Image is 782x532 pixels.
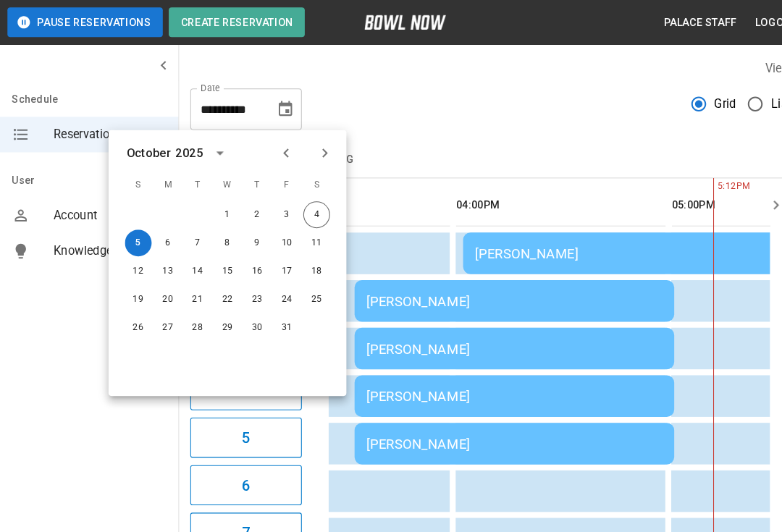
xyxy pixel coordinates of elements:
[122,224,148,250] button: Oct 5, 2025
[730,9,782,35] button: Logout
[237,279,264,305] button: Oct 23, 2025
[209,166,235,195] span: W
[295,279,321,305] button: Oct 25, 2025
[151,166,177,195] span: M
[696,93,718,110] span: Grid
[355,14,434,29] img: logo
[266,279,293,305] button: Oct 24, 2025
[151,224,177,250] button: Oct 6, 2025
[694,175,698,190] span: 5:12PM
[235,461,243,484] h6: 6
[185,407,294,446] button: 5
[209,251,235,277] button: Oct 15, 2025
[180,251,206,277] button: Oct 14, 2025
[52,201,162,219] span: Account
[202,137,227,161] button: calendar view is open, switch to year view
[237,251,264,277] button: Oct 16, 2025
[266,224,293,250] button: Oct 10, 2025
[266,196,293,222] button: Oct 3, 2025
[295,224,321,250] button: Oct 11, 2025
[185,453,294,492] button: 6
[52,122,162,140] span: Reservations
[180,224,206,250] button: Oct 7, 2025
[151,279,177,305] button: Oct 20, 2025
[751,93,770,110] span: List
[209,196,235,222] button: Oct 1, 2025
[357,425,645,440] div: [PERSON_NAME]
[164,7,297,36] button: Create Reservation
[235,507,243,531] h6: 7
[151,306,177,332] button: Oct 27, 2025
[295,196,321,222] button: Oct 4, 2025
[266,251,293,277] button: Oct 17, 2025
[180,306,206,332] button: Oct 28, 2025
[180,166,206,195] span: T
[237,166,264,195] span: T
[295,251,321,277] button: Oct 18, 2025
[52,236,162,253] span: Knowledge Base
[122,306,148,332] button: Oct 26, 2025
[641,9,724,35] button: Palace Staff
[180,279,206,305] button: Oct 21, 2025
[266,166,293,195] span: F
[209,279,235,305] button: Oct 22, 2025
[295,166,321,195] span: S
[237,224,264,250] button: Oct 9, 2025
[264,92,293,121] button: Choose date, selected date is Oct 5, 2025
[237,306,264,332] button: Oct 30, 2025
[7,7,159,36] button: Pause Reservations
[235,415,243,438] h6: 5
[185,138,770,173] div: inventory tabs
[151,251,177,277] button: Oct 13, 2025
[122,279,148,305] button: Oct 19, 2025
[122,166,148,195] span: S
[357,286,645,301] div: [PERSON_NAME]
[304,137,329,161] button: Next month
[266,137,291,161] button: Previous month
[357,379,645,394] div: [PERSON_NAME]
[237,196,264,222] button: Oct 2, 2025
[122,251,148,277] button: Oct 12, 2025
[171,140,198,158] div: 2025
[357,332,645,347] div: [PERSON_NAME]
[266,306,293,332] button: Oct 31, 2025
[123,140,167,158] div: October
[209,224,235,250] button: Oct 8, 2025
[745,59,770,73] label: View
[209,306,235,332] button: Oct 29, 2025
